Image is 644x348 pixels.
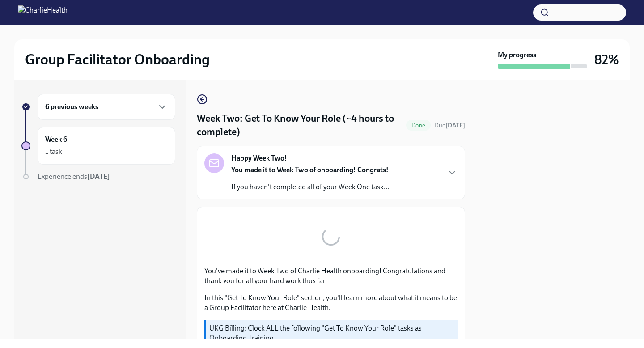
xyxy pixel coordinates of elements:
div: 6 previous weeks [38,94,175,120]
strong: My progress [498,50,536,60]
h6: 6 previous weeks [45,102,98,112]
span: September 1st, 2025 10:00 [434,121,465,130]
span: Experience ends [38,172,110,181]
p: UKG Billing: Clock ALL the following "Get To Know Your Role" tasks as Onboarding Training [209,323,454,343]
strong: [DATE] [445,122,465,129]
img: CharlieHealth [18,5,68,20]
p: If you haven't completed all of your Week One task... [231,182,389,192]
h4: Week Two: Get To Know Your Role (~4 hours to complete) [197,112,402,139]
p: You've made it to Week Two of Charlie Health onboarding! Congratulations and thank you for all yo... [204,266,458,286]
h6: Week 6 [45,135,67,144]
strong: [DATE] [87,172,110,181]
a: Week 61 task [21,127,175,165]
strong: Happy Week Two! [231,153,287,163]
div: 1 task [45,147,62,157]
strong: You made it to Week Two of onboarding! Congrats! [231,166,389,174]
button: Zoom image [204,214,458,259]
span: Done [406,122,431,129]
span: Due [434,122,465,129]
p: In this "Get To Know Your Role" section, you'll learn more about what it means to be a Group Faci... [204,293,458,313]
h2: Group Facilitator Onboarding [25,51,210,68]
h3: 82% [594,51,619,68]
